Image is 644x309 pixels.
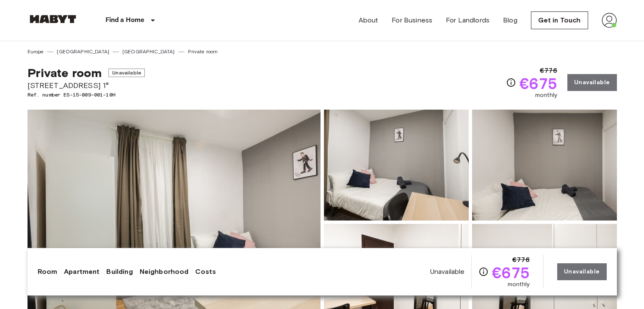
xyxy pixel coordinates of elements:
a: Building [106,267,133,277]
span: €776 [540,66,557,76]
span: Ref. number ES-15-009-001-10H [28,91,145,99]
span: Unavailable [108,69,145,77]
a: Blog [503,15,517,25]
a: Costs [195,267,216,277]
a: Neighborhood [140,267,189,277]
span: monthly [535,91,557,99]
svg: Check cost overview for full price breakdown. Please note that discounts apply to new joiners onl... [506,77,516,88]
a: Europe [28,48,44,55]
span: [STREET_ADDRESS] 1° [28,80,145,91]
span: €675 [520,76,557,91]
a: Private room [188,48,218,55]
a: [GEOGRAPHIC_DATA] [122,48,175,55]
a: For Business [392,15,432,25]
img: Picture of unit ES-15-009-001-10H [472,110,617,221]
a: Get in Touch [531,11,588,29]
a: About [359,15,379,25]
a: Room [38,267,58,277]
img: Picture of unit ES-15-009-001-10H [324,110,469,221]
p: Find a Home [105,15,145,25]
span: Unavailable [430,267,465,276]
a: [GEOGRAPHIC_DATA] [57,48,109,55]
span: Private room [28,66,102,80]
span: €776 [512,255,530,265]
svg: Check cost overview for full price breakdown. Please note that discounts apply to new joiners onl... [478,267,489,277]
img: Habyt [28,15,78,23]
span: monthly [508,280,530,289]
img: avatar [602,13,617,28]
span: €675 [492,265,530,280]
a: Apartment [64,267,100,277]
a: For Landlords [446,15,489,25]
